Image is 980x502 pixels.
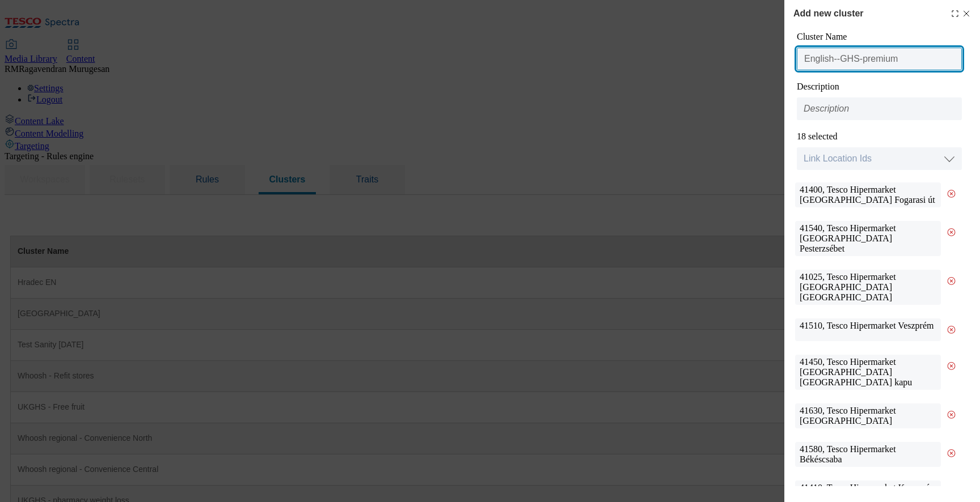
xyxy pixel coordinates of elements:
label: Cluster Name [797,32,847,41]
div: 18 selected [797,131,962,142]
div: 41540, Tesco Hipermarket [GEOGRAPHIC_DATA] Pesterzsébet [795,221,941,256]
input: Cluster Name [797,48,962,70]
div: 41630, Tesco Hipermarket [GEOGRAPHIC_DATA] [795,403,941,428]
h4: Add new cluster [793,7,864,20]
div: 41450, Tesco Hipermarket [GEOGRAPHIC_DATA] [GEOGRAPHIC_DATA] kapu [795,355,941,390]
label: Description [797,82,839,91]
div: 41510, Tesco Hipermarket Veszprém [795,318,941,341]
div: 41580, Tesco Hipermarket Békéscsaba [795,442,941,467]
div: 41400, Tesco Hipermarket [GEOGRAPHIC_DATA] Fogarasi út [795,182,941,207]
input: Description [797,97,962,120]
div: 41025, Tesco Hipermarket [GEOGRAPHIC_DATA] [GEOGRAPHIC_DATA] [795,270,941,305]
